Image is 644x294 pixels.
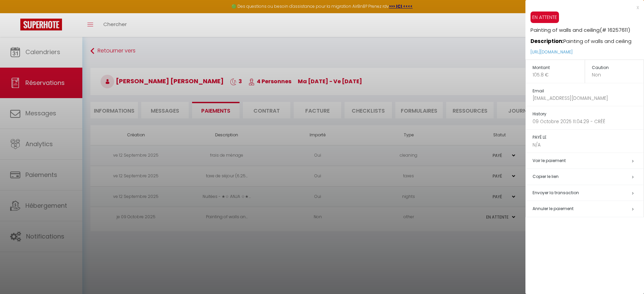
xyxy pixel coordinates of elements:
h5: Caution [592,64,644,72]
p: Non [592,71,644,78]
span: Annuler le paiement [533,206,574,211]
p: 09 Octobre 2025 11:04:29 - CRÊÊ [533,118,644,125]
h5: Copier le lien [533,173,644,181]
a: Voir le paiement [533,158,566,163]
h5: Email [533,87,644,95]
h5: Painting of walls and ceiling [531,23,644,33]
p: [EMAIL_ADDRESS][DOMAIN_NAME] [533,95,644,102]
h5: Montant [533,64,585,72]
h5: History [533,110,644,118]
div: x [525,3,639,12]
span: Envoyer la transaction [533,190,579,196]
p: 105.8 € [533,71,585,78]
p: N/A [533,141,644,149]
span: EN ATTENTE [531,12,559,23]
h5: PAYÉ LE [533,134,644,141]
span: (# 16257611) [600,26,630,33]
p: Painting of walls and ceiling [531,33,644,45]
strong: Description: [531,38,563,45]
a: [URL][DOMAIN_NAME] [531,49,573,55]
